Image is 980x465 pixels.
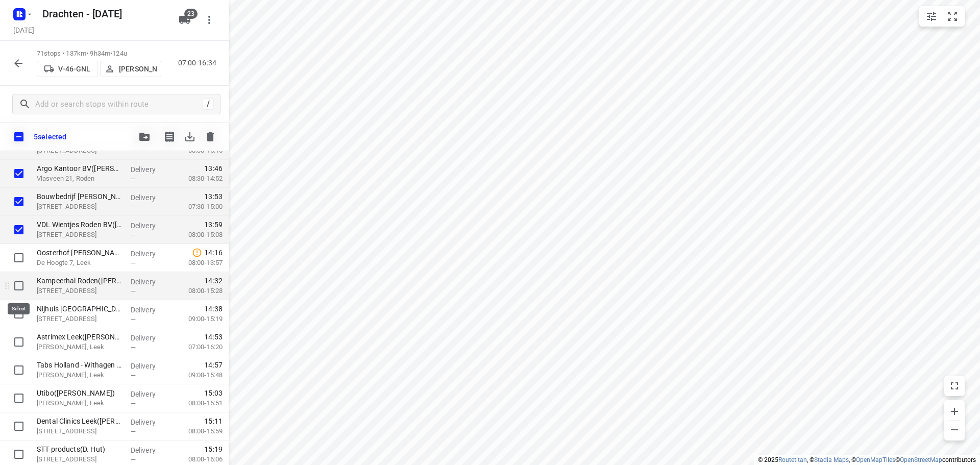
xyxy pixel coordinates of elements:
[131,372,136,379] span: —
[172,202,223,212] p: 07:30-15:00
[131,175,136,183] span: —
[921,6,942,27] button: Map settings
[942,6,963,27] button: Fit zoom
[199,10,219,30] button: More
[37,360,122,370] p: Tabs Holland - Withagen Houtproducten BA 740(Chantal Veenstra)
[131,333,168,343] p: Delivery
[119,65,157,73] p: [PERSON_NAME]
[100,61,161,77] button: [PERSON_NAME]
[778,456,807,463] a: Routetitan
[204,191,223,202] span: 13:53
[131,259,136,267] span: —
[919,6,965,27] div: small contained button group
[9,416,29,436] span: Select
[9,360,29,380] span: Select
[34,133,66,141] p: 5 selected
[37,219,122,230] p: VDL Wientjes Roden BV(Janet Geurkink)
[37,398,122,408] p: [PERSON_NAME], Leek
[37,230,122,240] p: Ceintuurbaan Noord 130, Roden
[9,163,29,184] span: Select
[37,286,122,296] p: [STREET_ADDRESS]
[131,203,136,211] span: —
[37,61,98,77] button: V-46-GNL
[131,231,136,239] span: —
[131,315,136,323] span: —
[37,314,122,324] p: [STREET_ADDRESS]
[856,456,895,463] a: OpenMapTiles
[900,456,942,463] a: OpenStreetMap
[172,426,223,436] p: 08:00-15:59
[37,370,122,380] p: [PERSON_NAME], Leek
[131,277,168,287] p: Delivery
[204,219,223,230] span: 13:59
[204,416,223,426] span: 15:11
[172,342,223,352] p: 07:00-16:20
[37,332,122,342] p: Astrimex Leek(Lydia Grakist)
[131,428,136,435] span: —
[9,444,29,464] span: Select
[131,445,168,455] p: Delivery
[110,50,112,57] span: •
[172,454,223,464] p: 08:00-16:06
[9,248,29,268] span: Select
[37,258,122,268] p: De Hoogte 7, Leek
[131,400,136,407] span: —
[131,417,168,427] p: Delivery
[192,248,202,258] svg: Late
[172,174,223,184] p: 08:30-14:52
[172,258,223,268] p: 08:00-13:57
[9,332,29,352] span: Select
[200,127,220,147] span: Delete stops
[131,221,168,231] p: Delivery
[159,127,180,147] button: Print shipping labels
[37,388,122,398] p: Utibo([PERSON_NAME])
[37,248,122,258] p: Oosterhof Holman Infra BV(Carla Ellens)
[37,416,122,426] p: Dental Clinics Leek(Peggy)
[204,388,223,398] span: 15:03
[131,164,168,175] p: Delivery
[172,230,223,240] p: 08:00-15:08
[37,444,122,454] p: STT products(D. Hut)
[131,361,168,371] p: Delivery
[131,287,136,295] span: —
[172,370,223,380] p: 09:00-15:48
[37,342,122,352] p: [PERSON_NAME], Leek
[9,24,38,36] h5: Project date
[9,191,29,212] span: Select
[131,249,168,259] p: Delivery
[172,286,223,296] p: 08:00-15:28
[758,456,976,463] li: © 2025 , © , © © contributors
[175,10,195,30] button: 23
[131,389,168,399] p: Delivery
[172,398,223,408] p: 08:00-15:51
[9,304,29,324] span: Select
[204,332,223,342] span: 14:53
[37,191,122,202] p: Bouwbedrijf R. van der Sluis bv(Marc Popkema)
[204,304,223,314] span: 14:38
[37,304,122,314] p: Nijhuis Bouw Noord - Roden(Ward Nijhuis)
[204,276,223,286] span: 14:32
[9,388,29,408] span: Select
[37,454,122,464] p: [STREET_ADDRESS]
[37,202,122,212] p: [STREET_ADDRESS]
[204,360,223,370] span: 14:57
[58,65,90,73] p: V-46-GNL
[37,276,122,286] p: Kampeerhal Roden(Harmjan Poel)
[37,174,122,184] p: Vlasveen 21, Roden
[131,192,168,203] p: Delivery
[131,456,136,463] span: —
[204,444,223,454] span: 15:19
[37,426,122,436] p: [STREET_ADDRESS]
[184,9,198,19] span: 23
[38,6,170,22] h5: Rename
[814,456,849,463] a: Stadia Maps
[131,344,136,351] span: —
[172,314,223,324] p: 09:00-15:19
[9,219,29,240] span: Select
[178,58,220,68] p: 07:00-16:34
[131,305,168,315] p: Delivery
[204,248,223,258] span: 14:16
[180,127,200,147] span: Download stops
[37,163,122,174] p: Argo Kantoor BV(Lesley Kram)
[37,49,161,59] p: 71 stops • 137km • 9h34m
